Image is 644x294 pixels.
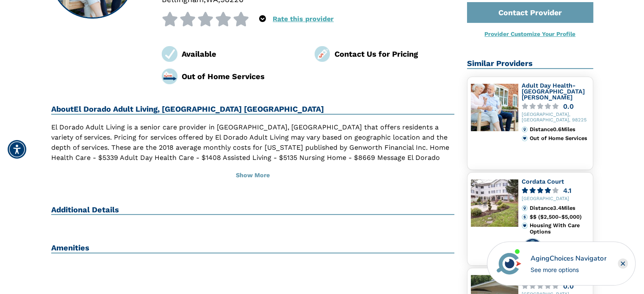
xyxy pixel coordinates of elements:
[182,48,302,60] div: Available
[51,205,455,215] h2: Additional Details
[522,103,589,110] a: 0.0
[51,243,455,253] h2: Amenities
[522,214,528,220] img: cost.svg
[8,140,26,159] div: Accessibility Menu
[522,283,589,289] a: 0.0
[467,2,593,23] a: Contact Provider
[563,103,574,110] div: 0.0
[531,265,606,274] div: See more options
[529,223,589,235] div: Housing With Care Options
[522,238,544,259] img: premium-profile-badge.svg
[529,214,589,220] div: $$ ($2,500-$5,000)
[495,249,523,278] img: avatar
[522,205,528,211] img: distance.svg
[522,178,564,185] a: Cordata Court
[522,187,589,194] a: 4.1
[563,283,574,289] div: 0.0
[273,15,334,23] a: Rate this provider
[259,12,266,26] div: Popover trigger
[467,59,593,69] h2: Similar Providers
[51,166,455,185] button: Show More
[182,71,302,82] div: Out of Home Services
[529,126,589,132] div: Distance 0.6 Miles
[529,135,589,141] div: Out of Home Services
[531,253,606,264] div: AgingChoices Navigator
[484,30,575,37] a: Provider Customize Your Profile
[522,196,589,202] div: [GEOGRAPHIC_DATA]
[51,122,455,173] p: El Dorado Adult Living is a senior care provider in [GEOGRAPHIC_DATA], [GEOGRAPHIC_DATA] that off...
[563,187,572,194] div: 4.1
[522,126,528,132] img: distance.svg
[522,135,528,141] img: primary.svg
[334,48,454,60] div: Contact Us for Pricing
[522,82,585,100] a: Adult Day Health-[GEOGRAPHIC_DATA][PERSON_NAME]
[51,104,455,115] h2: About El Dorado Adult Living, [GEOGRAPHIC_DATA] [GEOGRAPHIC_DATA]
[522,223,528,228] img: primary.svg
[618,258,628,269] div: Close
[529,205,589,211] div: Distance 3.4 Miles
[522,112,589,123] div: [GEOGRAPHIC_DATA], [GEOGRAPHIC_DATA], 98225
